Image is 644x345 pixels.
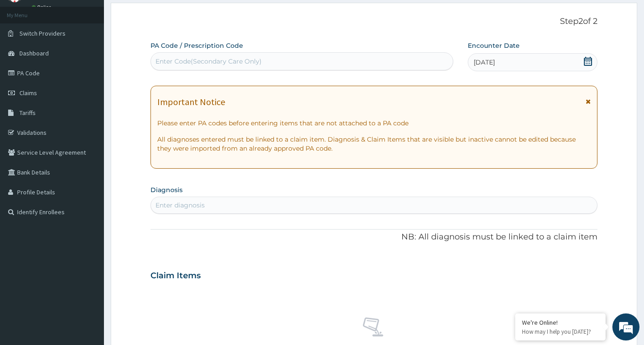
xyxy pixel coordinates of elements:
[522,318,599,327] div: We're Online!
[32,4,53,10] a: Online
[150,41,243,50] label: PA Code / Prescription Code
[17,45,37,68] img: d_794563401_company_1708531726252_794563401
[19,29,66,37] span: Switch Providers
[474,58,495,67] span: [DATE]
[148,5,170,26] div: Minimize live chat window
[150,185,183,194] label: Diagnosis
[19,89,37,97] span: Claims
[157,119,591,128] p: Please enter PA codes before entering items that are not attached to a PA code
[155,57,262,66] div: Enter Code(Secondary Care Only)
[19,109,36,117] span: Tariffs
[157,135,591,153] p: All diagnoses entered must be linked to a claim item. Diagnosis & Claim Items that are visible bu...
[5,246,172,278] textarea: Type your message and hit 'Enter'
[150,271,201,281] h3: Claim Items
[150,17,597,27] p: Step 2 of 2
[150,231,597,243] p: NB: All diagnosis must be linked to a claim item
[468,41,520,50] label: Encounter Date
[155,201,205,210] div: Enter diagnosis
[19,49,49,57] span: Dashboard
[157,97,225,107] h1: Important Notice
[52,114,125,205] span: We're online!
[522,328,599,336] p: How may I help you today?
[47,51,152,62] div: Chat with us now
